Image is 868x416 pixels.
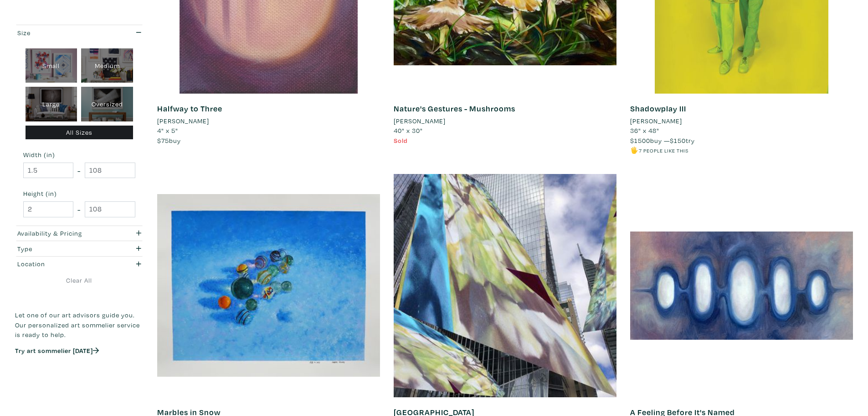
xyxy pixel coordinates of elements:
[157,126,178,135] span: 4" x 5"
[157,103,222,114] a: Halfway to Three
[17,259,107,269] div: Location
[15,241,144,256] button: Type
[15,346,99,355] a: Try art sommelier [DATE]
[26,87,77,121] div: Large
[394,126,423,135] span: 40" x 30"
[15,226,144,241] button: Availability & Pricing
[630,136,650,145] span: $1500
[17,28,107,38] div: Size
[157,136,181,145] span: buy
[630,116,853,126] a: [PERSON_NAME]
[17,228,107,238] div: Availability & Pricing
[15,257,144,272] button: Location
[77,164,81,177] span: -
[15,25,144,40] button: Size
[157,116,209,126] li: [PERSON_NAME]
[15,364,144,384] iframe: Customer reviews powered by Trustpilot
[15,310,144,340] p: Let one of our art advisors guide you. Our personalized art sommelier service is ready to help.
[23,152,135,158] small: Width (in)
[26,126,134,140] div: All Sizes
[630,103,686,114] a: Shadowplay III
[394,136,408,145] span: Sold
[17,244,107,254] div: Type
[81,48,133,83] div: Medium
[630,126,659,135] span: 36" x 48"
[630,136,695,145] span: buy — try
[157,136,169,145] span: $75
[26,48,77,83] div: Small
[394,116,446,126] li: [PERSON_NAME]
[394,103,515,114] a: Nature's Gestures - Mushrooms
[630,145,853,155] li: 🖐️
[630,116,682,126] li: [PERSON_NAME]
[157,116,380,126] a: [PERSON_NAME]
[77,203,81,216] span: -
[23,190,135,197] small: Height (in)
[15,275,144,285] a: Clear All
[81,87,133,121] div: Oversized
[639,147,688,154] small: 7 people like this
[670,136,686,145] span: $150
[394,116,616,126] a: [PERSON_NAME]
